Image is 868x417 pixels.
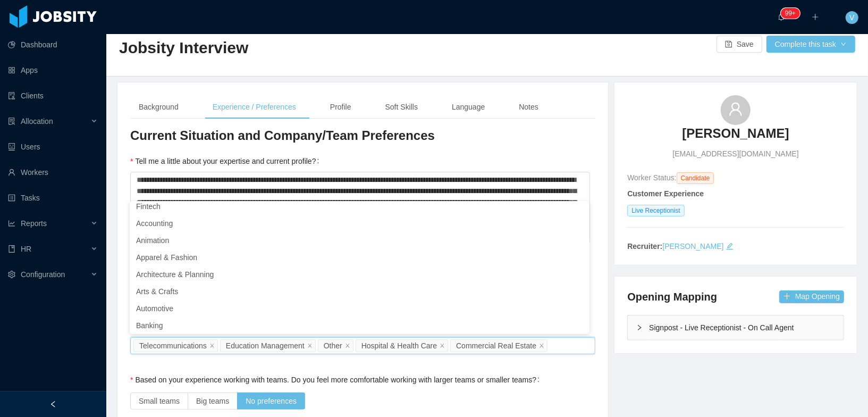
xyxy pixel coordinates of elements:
div: Notes [510,95,547,119]
li: Banking [130,317,589,334]
h3: Current Situation and Company/Team Preferences [130,127,595,144]
i: icon: right [636,324,643,331]
span: Allocation [21,117,53,126]
div: Commercial Real Estate [456,340,536,352]
li: Architecture & Planning [130,266,589,283]
span: Worker Status: [627,173,676,182]
i: icon: edit [726,243,734,250]
strong: Recruiter: [627,242,662,251]
sup: 302 [781,8,800,19]
li: Hospital & Health Care [356,339,448,352]
span: Configuration [21,270,65,279]
button: icon: plusMap Opening [779,290,844,303]
i: icon: check [577,254,583,261]
i: icon: check [577,271,583,278]
i: icon: close [440,343,445,349]
i: icon: check [577,203,583,210]
label: Based on your experience working with teams. Do you feel more comfortable working with larger tea... [130,376,544,384]
h4: Opening Mapping [627,289,717,304]
div: Hospital & Health Care [361,340,437,352]
div: Profile [322,95,360,119]
a: icon: profileTasks [8,187,98,208]
i: icon: setting [8,271,15,278]
i: icon: check [577,305,583,312]
li: Commercial Real Estate [450,339,547,352]
li: Automotive [130,300,589,317]
a: icon: auditClients [8,85,98,106]
span: Candidate [677,172,714,184]
span: Reports [21,219,47,228]
i: icon: bell [778,13,785,21]
a: icon: appstoreApps [8,60,98,81]
li: Animation [130,232,589,249]
li: Education Management [220,339,316,352]
div: Soft Skills [377,95,426,119]
span: V [849,11,854,24]
span: Small teams [139,397,180,405]
textarea: Tell me a little about your expertise and current profile? [130,172,590,244]
a: icon: robotUsers [8,136,98,157]
a: icon: userWorkers [8,162,98,183]
div: icon: rightSignpost - Live Receptionist - On Call Agent [628,315,844,340]
a: [PERSON_NAME] [662,242,723,251]
div: Experience / Preferences [204,95,305,119]
li: Fintech [130,198,589,215]
input: Industry experience [550,339,555,352]
i: icon: close [209,343,215,349]
label: Tell me a little about your expertise and current profile? [130,157,323,165]
div: Education Management [226,340,305,352]
i: icon: check [577,220,583,227]
i: icon: check [577,322,583,329]
i: icon: close [307,343,313,349]
span: Big teams [196,397,229,405]
i: icon: user [728,102,743,116]
li: Other [318,339,353,352]
div: Other [324,340,342,352]
li: Arts & Crafts [130,283,589,300]
strong: Customer Experience [627,189,704,198]
i: icon: check [577,288,583,295]
a: icon: pie-chartDashboard [8,34,98,55]
h3: [PERSON_NAME] [682,125,789,142]
li: Apparel & Fashion [130,249,589,266]
li: Accounting [130,215,589,232]
span: No preferences [246,397,297,405]
div: Telecommunications [139,340,207,352]
button: icon: saveSave [717,36,762,53]
i: icon: close [345,343,350,349]
span: HR [21,245,31,253]
i: icon: close [539,343,544,349]
li: Telecommunications [133,339,218,352]
i: icon: book [8,245,15,253]
div: Background [130,95,187,119]
i: icon: line-chart [8,220,15,227]
i: icon: check [577,237,583,244]
div: Language [443,95,493,119]
span: [EMAIL_ADDRESS][DOMAIN_NAME] [673,148,799,160]
h2: Jobsity Interview [119,37,487,59]
a: [PERSON_NAME] [682,125,789,148]
i: icon: solution [8,118,15,125]
span: Live Receptionist [627,205,684,216]
i: icon: plus [812,13,819,21]
button: Complete this taskicon: down [766,36,855,53]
